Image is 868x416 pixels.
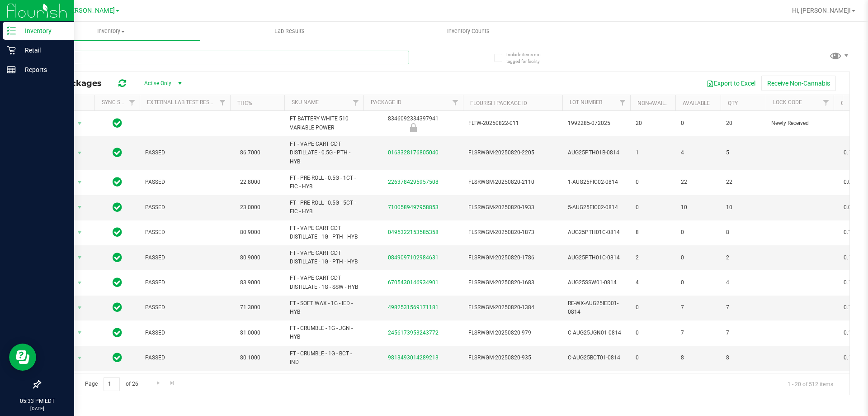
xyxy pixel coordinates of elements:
span: 7 [726,329,760,337]
span: 1992285-072025 [568,119,625,128]
span: FLSRWGM-20250820-979 [468,329,557,337]
a: 0849097102984631 [388,254,439,261]
span: PASSED [145,278,225,287]
span: In Sync [113,201,122,214]
span: [PERSON_NAME] [65,7,115,14]
span: In Sync [113,117,122,129]
span: select [74,201,85,214]
p: Reports [16,64,70,75]
span: FLSRWGM-20250820-1873 [468,228,557,237]
span: 20 [726,119,760,128]
div: 8346092334397941 [362,115,464,132]
span: 7 [726,303,760,312]
span: 8 [636,228,670,237]
span: 0 [636,354,670,362]
span: select [74,117,85,130]
inline-svg: Inventory [7,26,16,35]
span: PASSED [145,354,225,362]
span: FLSRWGM-20250820-935 [468,354,557,362]
span: In Sync [113,176,122,188]
span: FLTW-20250822-011 [468,119,557,128]
span: 0.1830 [839,326,865,339]
span: FLSRWGM-20250820-1933 [468,203,557,212]
span: 81.0000 [236,326,265,339]
span: 0 [681,253,715,262]
a: Filter [125,95,140,110]
span: select [74,251,85,264]
span: 80.9000 [236,251,265,264]
span: FLSRWGM-20250820-1384 [468,303,557,312]
input: Search Package ID, Item Name, SKU, Lot or Part Number... [40,51,409,64]
inline-svg: Retail [7,46,16,55]
span: PASSED [145,203,225,212]
a: Filter [349,95,363,110]
span: 0.1720 [839,251,865,264]
span: 0.1720 [839,226,865,239]
span: select [74,352,85,364]
span: select [74,147,85,159]
span: 71.3000 [236,301,265,314]
span: FT - SOFT WAX - 1G - IED - HYB [290,299,358,316]
a: Qty [728,100,738,106]
a: Filter [448,95,463,110]
span: PASSED [145,253,225,262]
span: Hi, [PERSON_NAME]! [792,7,851,14]
span: 22.8000 [236,176,265,189]
span: FT - PRE-ROLL - 0.5G - 5CT - FIC - HYB [290,199,358,216]
span: 23.0000 [236,201,265,214]
span: 2 [726,253,760,262]
span: PASSED [145,303,225,312]
span: In Sync [113,226,122,239]
div: Newly Received [362,123,464,132]
a: Lab Results [200,22,379,41]
span: 0 [636,178,670,186]
span: AUG25SSW01-0814 [568,278,625,287]
span: 0.1880 [839,276,865,289]
span: 5 [726,148,760,157]
span: 1 [636,148,670,157]
span: In Sync [113,351,122,364]
span: select [74,326,85,339]
span: All Packages [47,78,111,88]
span: Lab Results [262,27,317,35]
a: 0495322153585358 [388,229,439,235]
span: C-AUG25JGN01-0814 [568,329,625,337]
p: Inventory [16,25,70,36]
span: 0.1870 [839,146,865,159]
span: 0 [636,303,670,312]
span: FT - VAPE CART CDT DISTILLATE - 0.5G - PTH - HYB [290,140,358,166]
a: CBD% [841,100,855,106]
span: 0 [681,119,715,128]
span: 4 [726,278,760,287]
span: PASSED [145,228,225,237]
span: FLSRWGM-20250820-2110 [468,178,557,186]
p: Retail [16,45,70,56]
a: Filter [215,95,230,110]
a: 7100589497958853 [388,204,439,210]
span: Newly Received [771,119,828,128]
span: 4 [681,148,715,157]
a: 2456173953243772 [388,330,439,336]
span: PASSED [145,329,225,337]
span: In Sync [113,146,122,159]
span: select [74,226,85,239]
span: Inventory [22,27,200,35]
p: [DATE] [4,405,70,412]
a: Flourish Package ID [470,100,527,106]
a: 2263784295957508 [388,179,439,185]
a: 4982531569171181 [388,304,439,311]
span: 7 [681,329,715,337]
span: FT - CRUMBLE - 1G - BCT - IND [290,349,358,367]
span: 0.1640 [839,301,865,314]
span: 1-AUG25FIC02-0814 [568,178,625,186]
button: Receive Non-Cannabis [761,76,836,91]
span: 0 [681,278,715,287]
span: 0 [636,329,670,337]
span: 20 [636,119,670,128]
span: 8 [726,228,760,237]
span: In Sync [113,251,122,264]
span: 4 [636,278,670,287]
span: In Sync [113,276,122,289]
a: External Lab Test Result [147,99,218,105]
span: AUG25PTH01C-0814 [568,253,625,262]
